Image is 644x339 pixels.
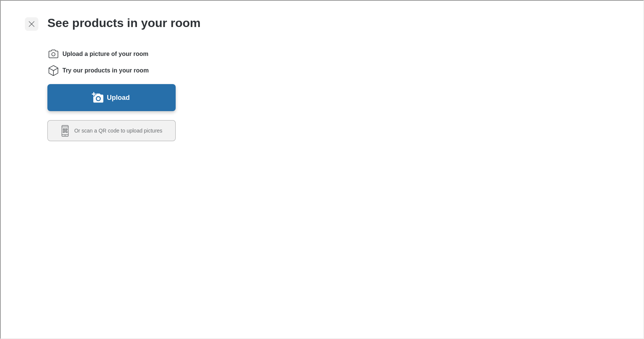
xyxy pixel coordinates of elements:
[62,49,147,57] span: Upload a picture of your room
[47,83,175,110] button: Upload a picture of your room
[47,47,175,76] ol: Instructions
[47,119,175,140] button: Scan a QR code to upload pictures
[24,17,38,30] button: Exit visualizer
[62,66,148,74] span: Try our products in your room
[106,91,129,103] label: Upload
